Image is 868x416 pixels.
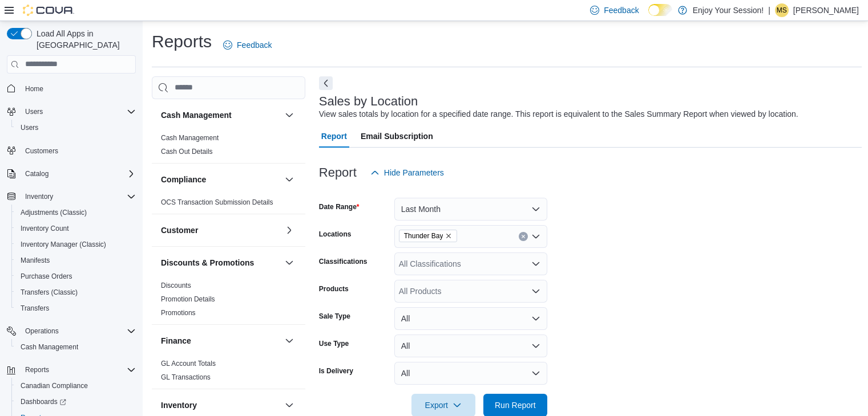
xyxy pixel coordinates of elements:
span: Users [25,107,43,116]
span: Customers [25,146,58,156]
span: Dashboards [21,397,66,406]
span: GL Transactions [161,373,211,382]
button: Last Month [394,198,547,221]
label: Is Delivery [319,366,353,376]
a: Inventory Count [16,222,74,235]
span: Inventory [21,190,136,203]
span: Catalog [25,169,49,178]
button: Finance [282,334,296,348]
a: Transfers (Classic) [16,286,82,299]
button: Catalog [2,166,140,182]
span: Purchase Orders [21,272,72,281]
button: Customer [282,223,296,237]
div: Discounts & Promotions [152,279,305,324]
label: Locations [319,230,352,239]
span: Inventory Count [16,222,136,235]
button: Cash Management [11,339,140,355]
span: Inventory Manager (Classic) [16,238,136,251]
button: Users [21,105,47,119]
button: Transfers [11,300,140,316]
button: Reports [2,362,140,378]
span: Home [25,84,43,93]
button: Users [11,120,140,136]
span: Canadian Compliance [21,381,88,390]
span: MS [777,3,787,17]
label: Products [319,284,349,293]
span: Cash Management [21,342,78,352]
img: Cova [23,5,74,16]
span: Operations [21,324,136,338]
button: Cash Management [282,108,296,122]
button: Compliance [161,174,280,185]
a: Canadian Compliance [16,379,92,393]
span: Purchase Orders [16,270,136,283]
h3: Cash Management [161,109,232,121]
button: Reports [21,363,54,377]
span: GL Account Totals [161,359,216,368]
button: Inventory Manager (Classic) [11,236,140,252]
span: Home [21,81,136,96]
span: Hide Parameters [384,167,444,178]
button: Open list of options [531,287,540,296]
button: Users [2,104,140,120]
a: Discounts [161,282,191,289]
button: Transfers (Classic) [11,284,140,300]
span: Operations [25,327,59,336]
span: Transfers (Classic) [21,288,78,297]
button: Inventory [282,398,296,412]
h3: Customer [161,225,198,236]
a: Inventory Manager (Classic) [16,238,111,251]
span: Customers [21,144,136,158]
p: [PERSON_NAME] [793,3,859,17]
h3: Sales by Location [319,95,418,108]
button: Inventory Count [11,221,140,236]
a: Customers [21,144,63,158]
button: Inventory [2,189,140,205]
a: Home [21,82,48,96]
a: Promotion Details [161,295,215,303]
p: | [768,3,770,17]
a: Manifests [16,254,54,267]
a: GL Account Totals [161,360,216,368]
button: All [394,307,547,330]
a: Adjustments (Classic) [16,206,91,219]
a: OCS Transaction Submission Details [161,198,273,206]
button: Operations [2,323,140,339]
span: Adjustments (Classic) [21,208,87,217]
span: Thunder Bay [404,230,443,242]
span: Catalog [21,167,136,181]
a: Cash Out Details [161,148,213,156]
button: Hide Parameters [366,161,449,184]
a: Dashboards [11,394,140,410]
span: Run Report [495,399,536,411]
button: Clear input [519,232,528,241]
span: Inventory Count [21,224,69,233]
button: Customer [161,225,280,236]
button: Manifests [11,252,140,268]
span: Cash Management [16,340,136,354]
label: Sale Type [319,312,350,321]
span: Manifests [21,256,50,265]
button: Cash Management [161,109,280,121]
span: Users [16,121,136,134]
button: Inventory [21,190,58,203]
a: GL Transactions [161,373,211,381]
span: Users [21,105,136,119]
button: Adjustments (Classic) [11,205,140,221]
button: Finance [161,335,280,346]
span: Thunder Bay [399,230,458,242]
button: All [394,362,547,385]
span: OCS Transaction Submission Details [161,198,273,207]
p: Enjoy Your Session! [693,3,764,17]
span: Manifests [16,254,136,267]
a: Promotions [161,309,196,317]
button: Operations [21,324,63,338]
button: Next [319,76,333,90]
button: Open list of options [531,259,540,268]
button: Discounts & Promotions [161,257,280,268]
button: Catalog [21,167,53,181]
a: Feedback [219,34,276,56]
button: Customers [2,142,140,159]
h3: Inventory [161,399,197,411]
button: Home [2,80,140,97]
